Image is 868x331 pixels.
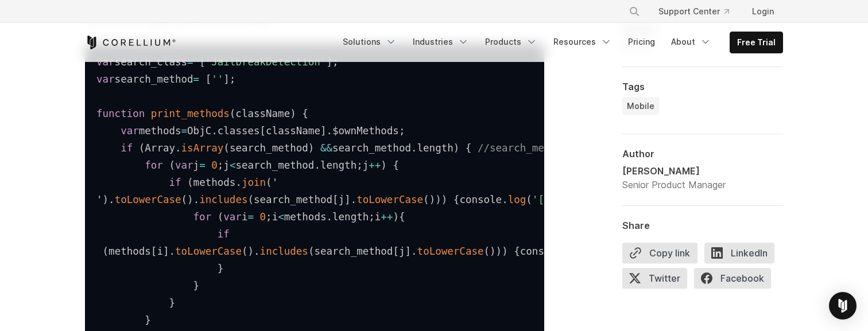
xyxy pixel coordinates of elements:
[139,142,145,153] span: (
[622,268,694,293] a: Twitter
[336,32,783,53] div: Navigation Menu
[206,73,212,84] span: [
[320,142,332,153] span: &&
[218,228,230,239] span: if
[351,193,357,205] span: .
[218,211,224,222] span: (
[248,245,254,256] span: )
[218,159,224,170] span: ;
[356,159,363,170] span: ;
[175,142,181,153] span: .
[175,245,242,256] span: toLowerCase
[103,245,109,256] span: (
[193,73,200,84] span: =
[622,268,687,289] span: Twitter
[278,211,284,222] span: <
[121,142,133,153] span: if
[302,107,308,119] span: {
[429,193,436,205] span: )
[169,245,176,256] span: .
[103,193,109,205] span: )
[193,279,200,291] span: }
[193,193,200,205] span: .
[242,245,248,256] span: (
[484,245,490,256] span: (
[664,32,718,52] a: About
[145,159,163,170] span: for
[478,32,544,52] a: Products
[344,193,351,205] span: ]
[649,1,738,22] a: Support Center
[290,107,296,119] span: )
[187,176,193,188] span: (
[181,193,188,205] span: (
[508,193,526,205] span: log
[454,142,460,153] span: )
[235,176,242,188] span: .
[393,211,399,222] span: )
[193,211,212,222] span: for
[151,107,230,119] span: print_methods
[622,243,697,263] button: Copy link
[121,124,139,136] span: var
[320,124,327,136] span: ]
[454,193,460,205] span: {
[181,142,224,153] span: isArray
[326,124,332,136] span: .
[622,220,783,231] div: Share
[96,73,115,84] span: var
[627,100,654,112] span: Mobile
[356,193,423,205] span: toLowerCase
[169,159,175,170] span: (
[621,32,662,52] a: Pricing
[399,211,405,222] span: {
[163,245,169,256] span: ]
[829,292,857,320] div: Open Intercom Messenger
[308,142,315,153] span: )
[151,245,157,256] span: [
[115,193,181,205] span: toLowerCase
[393,159,399,170] span: {
[108,193,115,205] span: .
[211,124,218,136] span: .
[96,107,145,119] span: function
[393,245,399,256] span: [
[502,245,508,256] span: )
[85,36,176,49] a: Corellium Home
[230,73,236,84] span: ;
[223,142,230,153] span: (
[199,193,247,205] span: includes
[336,32,404,52] a: Solutions
[230,107,236,119] span: (
[369,211,375,222] span: ;
[211,159,218,170] span: 0
[247,193,254,205] span: (
[326,211,332,222] span: .
[235,107,290,119] span: className
[704,243,774,263] span: LinkedIn
[532,193,568,205] span: '[*] '
[526,193,532,205] span: (
[547,32,619,52] a: Resources
[169,297,175,308] span: }
[624,1,645,22] button: Search
[730,32,782,53] a: Free Trial
[381,211,393,222] span: ++
[266,211,272,222] span: ;
[490,245,496,256] span: )
[478,142,629,153] span: //search_method not empty
[622,81,783,92] div: Tags
[369,159,381,170] span: ++
[417,245,484,256] span: toLowerCase
[145,314,151,325] span: }
[211,73,223,84] span: ''
[399,124,405,136] span: ;
[496,245,502,256] span: )
[704,243,781,268] a: LinkedIn
[187,193,193,205] span: )
[247,211,254,222] span: =
[260,211,266,222] span: 0
[181,124,188,136] span: =
[260,245,308,256] span: includes
[694,268,771,289] span: Facebook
